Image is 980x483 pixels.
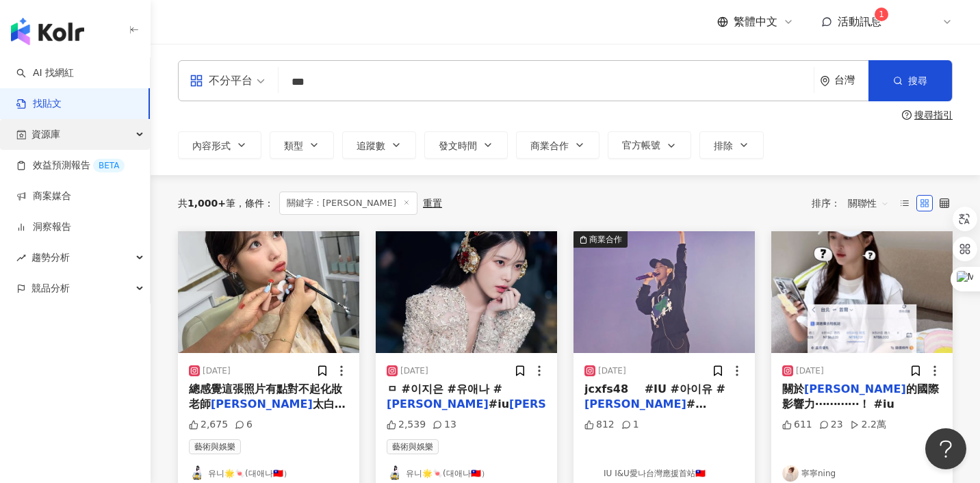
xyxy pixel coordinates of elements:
[516,131,599,159] button: 商業合作
[509,397,611,410] mark: [PERSON_NAME]
[782,465,942,482] a: KOL Avatar寧寧ning
[834,75,868,86] div: 台灣
[211,397,313,410] mark: [PERSON_NAME]
[573,231,755,353] button: 商業合作
[879,10,884,19] span: 1
[621,418,639,432] div: 1
[771,231,953,353] img: post-image
[387,397,489,410] mark: [PERSON_NAME]
[914,109,953,120] div: 搜尋指引
[189,382,342,410] span: 總感覺這張照片有點對不起化妝老師
[902,110,912,120] span: question-circle
[699,131,764,159] button: 排除
[820,76,830,86] span: environment
[16,190,71,203] a: 商案媒合
[279,192,417,215] span: 關鍵字：[PERSON_NAME]
[584,397,686,410] mark: [PERSON_NAME]
[433,418,456,432] div: 13
[812,192,897,214] div: 排序：
[850,418,886,432] div: 2.2萬
[190,74,203,88] span: appstore
[584,465,601,482] img: KOL Avatar
[584,382,725,395] span: jcxfs48 ⠀ #IU #아이유 #
[190,70,253,92] div: 不分平台
[188,198,226,209] span: 1,000+
[31,273,70,304] span: 競品分析
[178,231,359,353] img: post-image
[387,382,502,395] span: ᆷ #이지은 #유애나 #
[589,233,622,246] div: 商業合作
[387,465,546,482] a: KOL Avatar유니🌟🍬(대애나🇹🇼）
[868,60,952,101] button: 搜尋
[270,131,334,159] button: 類型
[819,418,843,432] div: 23
[782,382,804,395] span: 關於
[284,140,303,151] span: 類型
[782,418,812,432] div: 611
[804,382,906,395] mark: [PERSON_NAME]
[387,439,439,454] span: 藝術與娛樂
[782,382,939,410] span: 的國際影響力⋯⋯⋯⋯！ #iu
[189,465,205,482] img: KOL Avatar
[342,131,416,159] button: 追蹤數
[16,159,125,172] a: 效益預測報告BETA
[573,231,755,353] img: post-image
[714,140,733,151] span: 排除
[178,131,261,159] button: 內容形式
[608,131,691,159] button: 官方帳號
[796,365,824,377] div: [DATE]
[16,97,62,111] a: 找貼文
[387,418,426,432] div: 2,539
[16,253,26,263] span: rise
[423,198,442,209] div: 重置
[31,119,60,150] span: 資源庫
[16,66,74,80] a: searchAI 找網紅
[622,140,660,151] span: 官方帳號
[387,465,403,482] img: KOL Avatar
[11,18,84,45] img: logo
[598,365,626,377] div: [DATE]
[919,14,925,29] span: K
[782,465,799,482] img: KOL Avatar
[189,439,241,454] span: 藝術與娛樂
[875,8,888,21] sup: 1
[489,397,509,410] span: #iu
[235,198,274,209] span: 條件 ：
[584,465,744,482] a: KOL AvatarIU I&U愛나台灣應援首站🇹🇼
[439,140,477,151] span: 發文時間
[189,418,228,432] div: 2,675
[908,75,927,86] span: 搜尋
[203,365,231,377] div: [DATE]
[925,428,966,469] iframe: Help Scout Beacon - Open
[16,220,71,234] a: 洞察報告
[235,418,253,432] div: 6
[848,192,889,214] span: 關聯性
[189,465,348,482] a: KOL Avatar유니🌟🍬(대애나🇹🇼）
[178,198,235,209] div: 共 筆
[424,131,508,159] button: 發文時間
[530,140,569,151] span: 商業合作
[31,242,70,273] span: 趨勢分析
[357,140,385,151] span: 追蹤數
[584,418,615,432] div: 812
[838,15,881,28] span: 活動訊息
[400,365,428,377] div: [DATE]
[376,231,557,353] img: post-image
[192,140,231,151] span: 內容形式
[734,14,777,29] span: 繁體中文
